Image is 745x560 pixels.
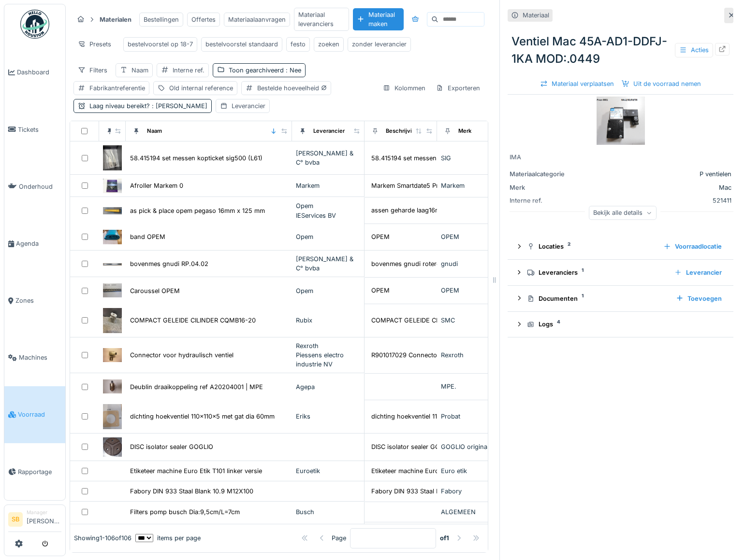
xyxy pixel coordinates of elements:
[586,196,731,205] div: 521411
[291,40,306,49] div: festo
[296,351,344,368] span: Piessens electro industrie NV
[18,467,61,476] span: Rapportage
[296,202,313,210] span: Opem
[353,8,404,30] div: Materiaal maken
[441,316,506,325] div: SMC
[371,286,390,295] div: OPEM
[527,320,722,329] div: Logs
[332,533,346,543] div: Page
[441,154,506,163] div: SIG
[527,242,656,251] div: Locaties
[103,437,122,457] img: DISC isolator sealer GOGLIO
[296,211,336,219] span: IEServices BV
[379,81,430,95] div: Kolommen
[441,382,506,391] div: MPE.
[371,487,495,496] div: Fabory DIN 933 Staal Blank 10.9 M12X100
[8,512,23,527] li: SB
[103,179,122,193] img: Afroller Markem 0
[128,40,193,49] div: bestelvoorstel op 18-7
[4,215,65,272] a: Agenda
[257,84,327,93] div: Bestelde hoeveelheid
[510,169,582,179] div: Materiaalcategorie
[27,509,61,516] div: Manager
[173,66,205,75] div: Interne ref.
[586,183,731,192] div: Mac
[296,413,310,420] span: Eriks
[4,272,65,329] a: Zones
[89,101,207,111] div: Laag niveau bereikt?
[508,29,733,71] div: Ventiel Mac 45A-AD1-DDFJ-1KA MOD:.0449
[232,101,265,111] div: Leverancier
[441,507,506,517] div: ALGEMEEN
[205,40,278,49] div: bestelvoorstel standaard
[130,442,213,451] div: DISC isolator sealer GOGLIO
[4,44,65,101] a: Dashboard
[294,8,349,31] div: Materiaal leveranciers
[510,153,731,162] div: IMA
[103,348,122,362] img: Connector voor hydraulisch ventiel
[352,40,407,49] div: zonder leverancier
[103,230,122,244] img: band OPEM
[510,196,582,205] div: Interne ref.
[147,127,162,135] div: Naam
[19,353,61,362] span: Machines
[371,232,390,241] div: OPEM
[441,442,506,451] div: GOGLIO original
[130,466,262,476] div: Etiketeer machine Euro Etik T101 linker versie
[527,268,667,277] div: Leveranciers
[73,63,112,77] div: Filters
[441,412,506,421] div: Probat
[4,158,65,215] a: Onderhoud
[432,81,484,95] div: Exporteren
[169,84,233,93] div: Old internal reference
[458,127,471,135] div: Merk
[671,266,726,279] div: Leverancier
[371,316,497,325] div: COMPACT GELEIDE CILINDER CQMB16-20
[441,232,506,241] div: OPEM
[4,329,65,386] a: Machines
[103,379,122,393] img: Deublin draaikoppeling ref A20204001 | MPE
[371,412,522,421] div: dichting hoekventiel 110x110x5 met gat dia 60mm...
[441,181,506,190] div: Markem
[4,443,65,500] a: Rapportage
[130,316,256,325] div: COMPACT GELEIDE CILINDER CQMB16-20
[130,259,208,268] div: bovenmes gnudi RP.04.02
[296,287,313,294] span: Opem
[371,466,503,476] div: Etiketeer machine Euro Etik T101 linker versie
[441,286,506,295] div: OPEM
[672,292,726,305] div: Toevoegen
[296,467,320,475] span: Euroetik
[386,127,419,135] div: Beschrijving
[130,181,183,190] div: Afroller Markem 0
[523,11,549,20] div: Materiaal
[17,68,61,77] span: Dashboard
[103,404,122,429] img: dichting hoekventiel 110x110x5 met gat dia 60mm
[130,232,165,241] div: band OPEM
[511,316,730,334] summary: Logs4
[74,533,131,543] div: Showing 1 - 106 of 106
[371,181,481,190] div: Markem Smartdate5 Printfolie afroller
[371,206,538,215] div: assen geharde laag16mm x125mm &1kant M8 20 mm d...
[103,263,122,266] img: bovenmes gnudi RP.04.02
[135,533,201,543] div: items per page
[73,37,116,51] div: Presets
[131,66,148,75] div: Naam
[130,507,240,517] div: Filters pomp busch Dia:9,5cm/L=7cm
[96,15,135,24] strong: Materialen
[597,97,645,145] img: Ventiel Mac 45A-AD1-DDFJ-1KA MOD:.0449
[296,233,313,240] span: Opem
[586,169,731,179] div: P ventielen
[130,286,180,295] div: Caroussel OPEM
[659,240,726,253] div: Voorraadlocatie
[15,296,61,305] span: Zones
[296,182,320,189] span: Markem
[27,509,61,530] li: [PERSON_NAME]
[16,239,61,248] span: Agenda
[511,238,730,255] summary: Locaties2Voorraadlocatie
[527,294,668,303] div: Documenten
[618,77,705,90] div: Uit de voorraad nemen
[441,466,506,476] div: Euro etik
[675,43,713,57] div: Acties
[130,206,265,215] div: as pick & place opem pegaso 16mm x 125 mm
[130,382,263,391] div: Deublin draaikoppeling ref A20204001 | MPE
